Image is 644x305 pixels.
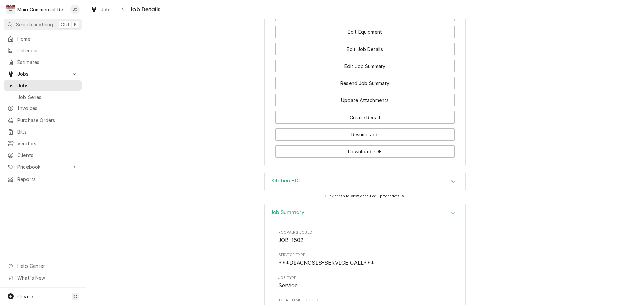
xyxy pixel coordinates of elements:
[128,5,161,14] span: Job Details
[17,70,68,77] span: Jobs
[275,38,455,55] div: Button Group Row
[278,259,451,267] span: Service Type
[278,275,451,281] span: Job Type
[4,45,82,56] a: Calendar
[74,21,77,28] span: K
[278,252,451,267] div: Service Type
[265,172,465,191] button: Accordion Details Expand Trigger
[278,282,451,290] span: Job Type
[278,230,451,244] div: Roopairs Job ID
[4,126,82,137] a: Bills
[278,275,451,290] div: Job Type
[17,117,78,124] span: Purchase Orders
[278,236,451,244] span: Roopairs Job ID
[278,230,451,235] span: Roopairs Job ID
[4,19,82,30] button: Search anythingCtrlK
[4,174,82,185] a: Reports
[88,4,115,15] a: Jobs
[17,274,77,281] span: What's New
[4,161,82,172] a: Go to Pricebook
[17,35,78,42] span: Home
[265,172,465,191] div: Accordion Header
[4,115,82,126] a: Purchase Orders
[16,21,53,28] span: Search anything
[4,150,82,161] a: Clients
[17,82,78,89] span: Jobs
[4,33,82,44] a: Home
[61,21,69,28] span: Ctrl
[275,89,455,106] div: Button Group Row
[17,163,68,170] span: Pricebook
[275,72,455,89] div: Button Group Row
[325,194,405,198] span: Click or tap to view or edit equipment details.
[17,140,78,147] span: Vendors
[70,5,80,14] div: Bookkeeper Main Commercial's Avatar
[278,298,451,303] span: Total Time Logged
[275,111,455,124] button: Create Recall
[4,57,82,68] a: Estimates
[275,26,455,38] button: Edit Equipment
[118,4,128,15] button: Navigate back
[4,92,82,103] a: Job Series
[275,77,455,89] button: Resend Job Summary
[6,5,15,14] div: M
[101,6,112,13] span: Jobs
[17,152,78,159] span: Clients
[17,105,78,112] span: Invoices
[17,94,78,101] span: Job Series
[275,106,455,124] div: Button Group Row
[74,293,77,300] span: C
[4,138,82,149] a: Vendors
[4,80,82,91] a: Jobs
[4,272,82,283] a: Go to What's New
[17,176,78,183] span: Reports
[17,294,33,299] span: Create
[271,178,300,184] h3: Kitchen RIC
[278,237,303,243] span: JOB-1502
[17,128,78,135] span: Bills
[275,43,455,55] button: Edit Job Details
[275,55,455,72] div: Button Group Row
[17,262,77,270] span: Help Center
[275,21,455,38] div: Button Group Row
[17,59,78,66] span: Estimates
[275,124,455,141] div: Button Group Row
[4,68,82,79] a: Go to Jobs
[275,141,455,158] div: Button Group Row
[275,145,455,158] button: Download PDF
[275,94,455,106] button: Update Attachments
[275,128,455,141] button: Resume Job
[4,260,82,272] a: Go to Help Center
[265,204,465,223] div: Accordion Header
[6,5,15,14] div: Main Commercial Refrigeration Service's Avatar
[17,6,67,13] div: Main Commercial Refrigeration Service
[278,282,298,289] span: Service
[278,252,451,258] span: Service Type
[265,204,465,223] button: Accordion Details Expand Trigger
[4,103,82,114] a: Invoices
[275,60,455,72] button: Edit Job Summary
[70,5,80,14] div: BC
[271,209,304,216] h3: Job Summary
[17,47,78,54] span: Calendar
[264,172,466,192] div: Kitchen RIC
